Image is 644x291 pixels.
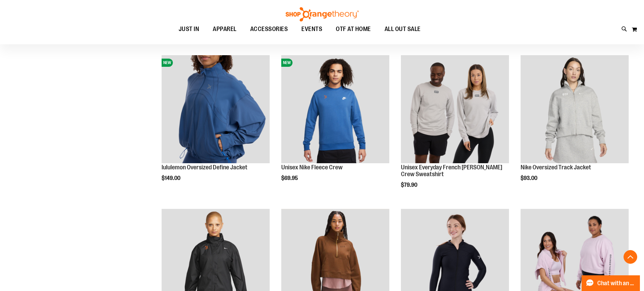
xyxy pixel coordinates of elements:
img: Nike Oversized Track Jacket [521,55,629,163]
span: ALL OUT SALE [385,21,421,37]
a: Nike Oversized Track Jacket [521,55,629,164]
span: NEW [162,59,173,67]
a: Unisex Nike Fleece Crew [281,164,343,171]
div: product [278,52,393,199]
img: Unisex Nike Fleece Crew [281,55,389,163]
a: Unisex Nike Fleece CrewNEW [281,55,389,164]
a: Nike Oversized Track Jacket [521,164,591,171]
span: APPAREL [213,21,237,37]
img: Unisex Everyday French Terry Crew Sweatshirt [401,55,509,163]
span: $93.00 [521,175,538,181]
span: NEW [281,59,293,67]
a: lululemon Oversized Define Jacket [162,164,248,171]
button: Back To Top [624,250,637,264]
img: Shop Orangetheory [285,7,360,21]
span: $69.95 [281,175,299,181]
span: $79.90 [401,182,418,188]
img: lululemon Oversized Define Jacket [162,55,270,163]
button: Chat with an Expert [582,275,640,291]
span: Chat with an Expert [597,280,636,287]
div: product [398,52,512,205]
span: OTF AT HOME [336,21,371,37]
div: product [158,52,273,199]
div: product [517,52,632,199]
span: EVENTS [301,21,322,37]
a: Unisex Everyday French [PERSON_NAME] Crew Sweatshirt [401,164,502,178]
a: lululemon Oversized Define JacketNEW [162,55,270,164]
a: Unisex Everyday French Terry Crew Sweatshirt [401,55,509,164]
span: ACCESSORIES [250,21,288,37]
span: $149.00 [162,175,181,181]
span: JUST IN [179,21,199,37]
